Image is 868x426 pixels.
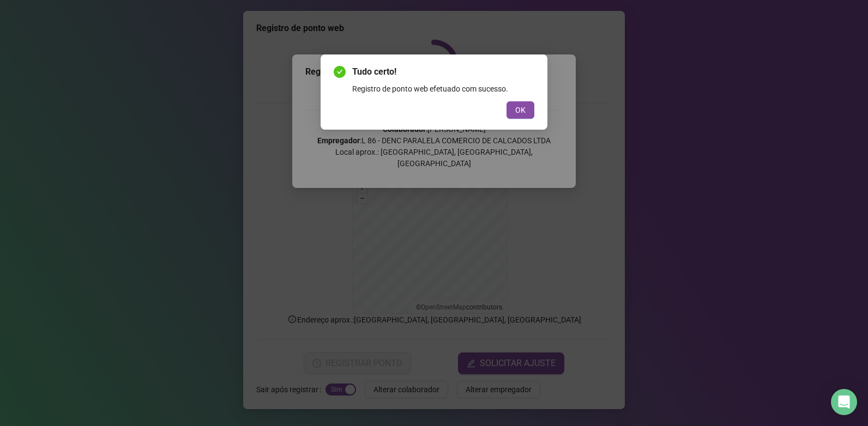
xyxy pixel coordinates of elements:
button: OK [507,101,534,119]
div: Open Intercom Messenger [831,389,857,415]
div: Registro de ponto web efetuado com sucesso. [352,83,534,95]
span: Tudo certo! [352,65,534,78]
span: OK [515,104,526,116]
span: check-circle [334,66,346,78]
